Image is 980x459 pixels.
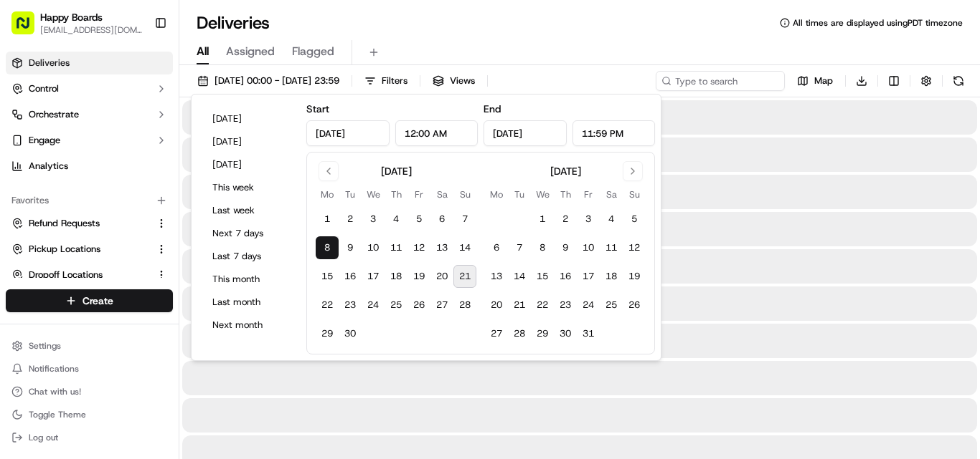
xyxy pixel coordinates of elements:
button: 13 [430,236,453,259]
button: Happy Boards [40,10,103,24]
button: 10 [577,236,600,259]
button: 13 [485,265,508,288]
button: Last 7 days [206,246,292,266]
button: 7 [508,236,531,259]
button: 18 [600,265,623,288]
button: [EMAIL_ADDRESS][DOMAIN_NAME] [40,24,143,36]
button: 27 [485,322,508,345]
button: [DATE] [206,132,292,152]
button: [DATE] 00:00 - [DATE] 23:59 [191,71,346,91]
span: Control [29,82,59,95]
button: 29 [531,322,554,345]
button: 2 [554,208,577,231]
button: Next month [206,315,292,335]
span: Analytics [29,160,68,173]
button: 24 [577,294,600,317]
button: 25 [385,294,407,317]
button: Refresh [948,71,969,91]
button: 15 [531,265,554,288]
button: 16 [554,265,577,288]
button: 11 [385,236,407,259]
span: [DATE] 00:00 - [DATE] 23:59 [215,74,339,87]
span: Assigned [226,43,275,60]
button: Start new chat [244,141,261,158]
span: Pickup Locations [29,243,100,256]
button: Filters [358,71,414,91]
span: Create [83,294,113,308]
input: Got a question? Start typing here... [37,92,258,107]
button: 22 [531,294,554,317]
button: 5 [623,208,646,231]
button: 15 [316,265,339,288]
button: 7 [453,208,476,231]
button: Refund Requests [6,212,173,235]
button: 8 [316,236,339,259]
button: 21 [453,265,476,288]
div: Start new chat [65,137,235,151]
button: Toggle Theme [6,405,173,425]
button: [DATE] [206,109,292,129]
span: Deliveries [29,57,70,69]
img: 1736555255976-a54dd68f-1ca7-489b-9aae-adbdc363a1c4 [14,137,40,163]
div: Favorites [6,189,173,212]
button: Engage [6,129,173,152]
span: Settings [29,340,61,352]
button: 20 [430,265,453,288]
th: Friday [407,187,430,202]
span: Engage [29,134,60,147]
button: 3 [362,208,385,231]
a: Powered byPylon [101,352,174,364]
button: 16 [339,265,362,288]
button: This month [206,269,292,289]
a: 📗Knowledge Base [9,314,116,340]
button: 17 [362,265,385,288]
input: Type to search [656,71,785,91]
button: Dropoff Locations [6,264,173,286]
button: 27 [430,294,453,317]
button: Log out [6,427,173,448]
img: 1736555255976-a54dd68f-1ca7-489b-9aae-adbdc363a1c4 [29,261,40,273]
button: Views [426,71,481,91]
button: [DATE] [206,155,292,175]
button: 6 [430,208,453,231]
button: 17 [577,265,600,288]
div: 📗 [14,322,26,333]
span: Filters [382,74,407,87]
span: Refund Requests [29,217,100,230]
button: See all [222,183,261,200]
button: 30 [339,322,362,345]
div: [DATE] [381,164,412,178]
button: 1 [316,208,339,231]
button: Go to previous month [319,161,339,181]
a: Dropoff Locations [11,269,150,281]
button: 26 [407,294,430,317]
button: 22 [316,294,339,317]
button: Next 7 days [206,223,292,243]
span: Notifications [29,363,79,375]
button: 5 [407,208,430,231]
th: Monday [485,187,508,202]
th: Tuesday [508,187,531,202]
button: 18 [385,265,407,288]
button: Chat with us! [6,382,173,402]
span: Pylon [143,353,174,364]
button: 24 [362,294,385,317]
span: Orchestrate [29,108,79,121]
button: 29 [316,322,339,345]
th: Saturday [600,187,623,202]
button: 8 [531,236,554,259]
button: 4 [600,208,623,231]
button: 25 [600,294,623,317]
button: 19 [623,265,646,288]
button: 11 [600,236,623,259]
button: Pickup Locations [6,238,173,261]
img: Nash [14,14,43,43]
span: [DATE] [201,261,230,272]
button: Map [791,71,839,91]
a: Pickup Locations [11,243,150,256]
input: Time [395,120,479,146]
th: Thursday [385,187,407,202]
span: Views [450,74,475,87]
th: Friday [577,187,600,202]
